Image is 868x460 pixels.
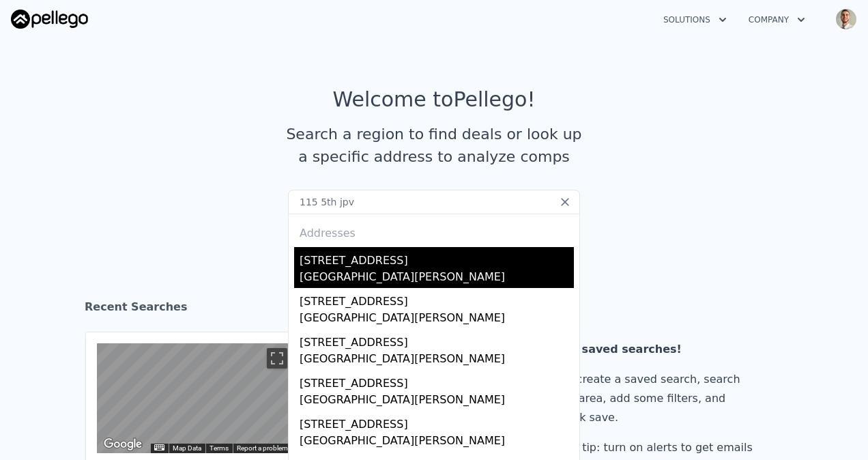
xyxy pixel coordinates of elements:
[281,123,587,168] div: Search a region to find deals or look up a specific address to analyze comps
[11,10,88,29] img: Pellego
[209,444,229,452] a: Terms (opens in new tab)
[300,247,574,269] div: [STREET_ADDRESS]
[100,435,145,453] a: Open this area in Google Maps (opens a new window)
[294,214,574,247] div: Addresses
[300,310,574,329] div: [GEOGRAPHIC_DATA][PERSON_NAME]
[562,340,758,359] div: No saved searches!
[652,8,738,32] button: Solutions
[100,435,145,453] img: Google
[288,190,580,214] input: Search an address or region...
[267,348,287,369] button: Toggle fullscreen view
[300,288,574,310] div: [STREET_ADDRESS]
[97,343,292,453] div: Map
[237,444,288,452] a: Report a problem
[333,87,536,112] div: Welcome to Pellego !
[300,351,574,370] div: [GEOGRAPHIC_DATA][PERSON_NAME]
[562,370,758,427] div: To create a saved search, search an area, add some filters, and click save.
[300,411,574,433] div: [STREET_ADDRESS]
[97,343,292,453] div: Street View
[300,433,574,452] div: [GEOGRAPHIC_DATA][PERSON_NAME]
[173,444,201,453] button: Map Data
[300,370,574,392] div: [STREET_ADDRESS]
[85,288,783,332] div: Recent Searches
[835,8,857,30] img: avatar
[300,392,574,411] div: [GEOGRAPHIC_DATA][PERSON_NAME]
[738,8,816,32] button: Company
[300,329,574,351] div: [STREET_ADDRESS]
[154,444,164,450] button: Keyboard shortcuts
[300,269,574,288] div: [GEOGRAPHIC_DATA][PERSON_NAME]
